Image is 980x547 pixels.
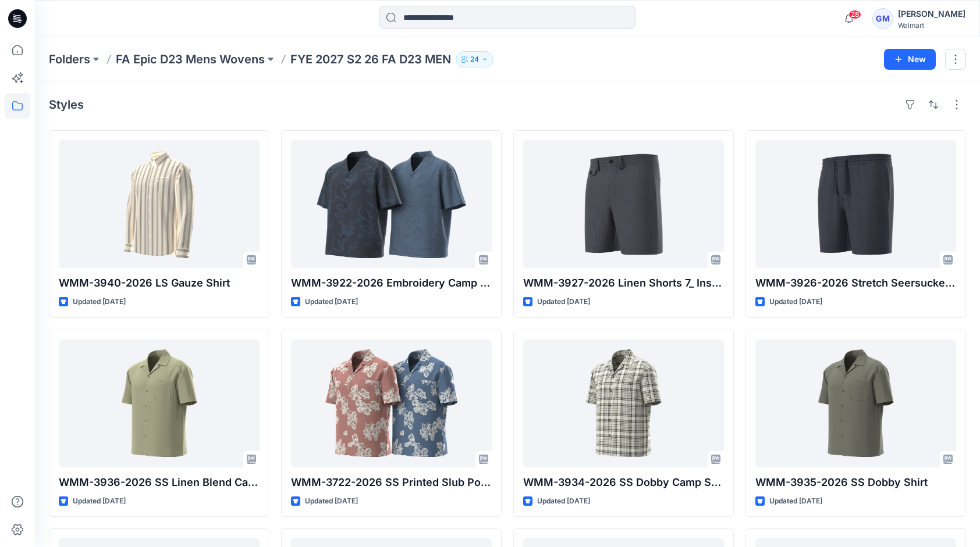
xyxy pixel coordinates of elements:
[291,140,492,268] a: WMM-3922-2026 Embroidery Camp Shirt
[49,98,84,112] h4: Styles
[456,51,493,67] button: 24
[73,296,126,308] p: Updated [DATE]
[755,275,956,291] p: WMM-3926-2026 Stretch Seersucker E-waist Short 7_ Inseam
[523,140,724,268] a: WMM-3927-2026 Linen Shorts 7_ Inseam
[305,296,358,308] p: Updated [DATE]
[872,8,893,29] div: GM
[291,474,492,491] p: WMM-3722-2026 SS Printed Slub Poplin Camp Shirt
[116,51,265,67] a: FA Epic D23 Mens Wovens
[305,495,358,507] p: Updated [DATE]
[898,21,965,30] div: Walmart
[290,51,451,67] p: FYE 2027 S2 26 FA D23 MEN
[523,474,724,491] p: WMM-3934-2026 SS Dobby Camp Shirt
[49,51,90,67] a: Folders
[898,7,965,21] div: [PERSON_NAME]
[769,296,822,308] p: Updated [DATE]
[523,275,724,291] p: WMM-3927-2026 Linen Shorts 7_ Inseam
[755,474,956,491] p: WMM-3935-2026 SS Dobby Shirt
[291,275,492,291] p: WMM-3922-2026 Embroidery Camp Shirt
[73,495,126,507] p: Updated [DATE]
[291,339,492,467] a: WMM-3722-2026 SS Printed Slub Poplin Camp Shirt
[884,49,936,70] button: New
[755,140,956,268] a: WMM-3926-2026 Stretch Seersucker E-waist Short 7_ Inseam
[537,296,590,308] p: Updated [DATE]
[59,275,260,291] p: WMM-3940-2026 LS Gauze Shirt
[523,339,724,467] a: WMM-3934-2026 SS Dobby Camp Shirt
[470,53,479,66] p: 24
[59,474,260,491] p: WMM-3936-2026 SS Linen Blend Camp Shirt
[848,10,861,19] span: 28
[769,495,822,507] p: Updated [DATE]
[59,339,260,467] a: WMM-3936-2026 SS Linen Blend Camp Shirt
[59,140,260,268] a: WMM-3940-2026 LS Gauze Shirt
[755,339,956,467] a: WMM-3935-2026 SS Dobby Shirt
[537,495,590,507] p: Updated [DATE]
